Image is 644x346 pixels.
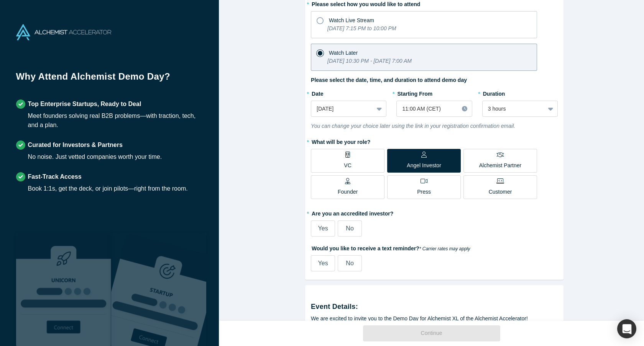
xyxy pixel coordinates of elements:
label: Starting From [396,87,432,98]
p: VC [344,162,351,170]
em: * Carrier rates may apply [419,246,470,251]
label: Are you an accredited investor? [311,207,558,218]
div: Book 1:1s, get the deck, or join pilots—right from the room. [28,184,188,193]
span: Yes [318,225,328,232]
p: Customer [489,188,512,196]
label: Would you like to receive a text reminder? [311,242,558,253]
label: Duration [482,87,558,98]
h1: Why Attend Alchemist Demo Day? [16,70,203,89]
strong: Top Enterprise Startups, Ready to Deal [28,101,141,107]
button: Continue [363,325,500,341]
i: You can change your choice later using the link in your registration confirmation email. [311,123,515,129]
p: Alchemist Partner [479,162,521,170]
strong: Fast-Track Access [28,173,82,180]
label: Date [311,87,386,98]
div: We are excited to invite you to the Demo Day for Alchemist XL of the Alchemist Accelerator! [311,315,558,323]
p: Founder [338,188,358,196]
strong: Event Details: [311,303,358,310]
p: Press [417,188,431,196]
span: Watch Later [329,50,358,56]
img: Robust Technologies [16,233,111,346]
img: Prism AI [111,233,206,346]
span: Yes [318,260,328,266]
span: No [346,225,353,232]
div: Meet founders solving real B2B problems—with traction, tech, and a plan. [28,111,203,130]
span: Watch Live Stream [329,17,374,23]
strong: Curated for Investors & Partners [28,142,123,148]
i: [DATE] 10:30 PM - [DATE] 7:00 AM [327,58,412,64]
label: What will be your role? [311,135,558,146]
img: Alchemist Accelerator Logo [16,24,111,40]
div: No noise. Just vetted companies worth your time. [28,152,162,162]
span: No [346,260,353,266]
p: Angel Investor [407,162,441,170]
i: [DATE] 7:15 PM to 10:00 PM [327,25,396,31]
label: Please select the date, time, and duration to attend demo day [311,76,467,84]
